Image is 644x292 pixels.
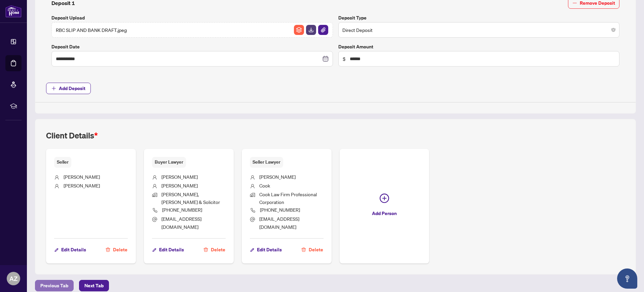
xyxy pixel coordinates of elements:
button: Delete [301,244,324,255]
button: Add Person [340,149,429,263]
label: Deposit Date [51,43,333,50]
span: [PERSON_NAME] [259,174,296,180]
button: File Attachement [318,25,329,35]
span: [EMAIL_ADDRESS][DOMAIN_NAME] [161,216,201,230]
span: Buyer Lawyer [152,157,186,167]
span: Seller Lawyer [250,157,283,167]
span: minus [572,1,577,5]
button: Edit Details [54,244,86,255]
span: Seller [54,157,71,167]
img: File Attachement [318,25,328,35]
span: Delete [309,244,323,255]
span: Delete [113,244,127,255]
span: Cook Law Firm Professional Corporation [259,191,317,205]
span: Edit Details [61,244,86,255]
span: Delete [211,244,225,255]
span: [PHONE_NUMBER] [260,207,300,213]
button: Delete [105,244,128,255]
span: Previous Tab [40,280,68,291]
span: RBC SLIP AND BANK DRAFT.jpeg [56,26,127,34]
button: File Archive [294,25,304,35]
span: AZ [9,274,17,283]
span: Next Tab [84,280,104,291]
span: Cook [259,182,270,189]
button: Previous Tab [35,280,74,291]
img: logo [5,5,22,17]
label: Deposit Upload [51,14,333,22]
span: [PERSON_NAME] [64,182,100,189]
span: [PHONE_NUMBER] [162,207,202,213]
h2: Client Details [46,130,98,141]
span: Edit Details [159,244,184,255]
button: Next Tab [79,280,109,291]
img: File Download [306,25,316,35]
img: File Archive [294,25,304,35]
span: [PERSON_NAME] [64,174,100,180]
span: Edit Details [257,244,282,255]
button: File Download [306,25,316,35]
span: close-circle [611,28,615,32]
button: Delete [203,244,226,255]
span: Add Person [372,208,397,219]
span: plus [51,86,56,91]
span: [PERSON_NAME] [161,174,198,180]
button: Edit Details [250,244,282,255]
span: $ [343,55,346,62]
label: Deposit Amount [338,43,620,50]
button: Open asap [617,268,637,289]
label: Deposit Type [338,14,620,22]
button: Edit Details [152,244,184,255]
span: RBC SLIP AND BANK DRAFT.jpegFile ArchiveFile DownloadFile Attachement [51,22,333,38]
span: [PERSON_NAME] [161,182,198,189]
span: Add Deposit [59,83,85,94]
span: [PERSON_NAME], [PERSON_NAME] & Solicitor [161,191,220,205]
button: Add Deposit [46,83,91,94]
span: [EMAIL_ADDRESS][DOMAIN_NAME] [259,216,299,230]
span: Direct Deposit [342,24,616,36]
span: plus-circle [380,194,389,203]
